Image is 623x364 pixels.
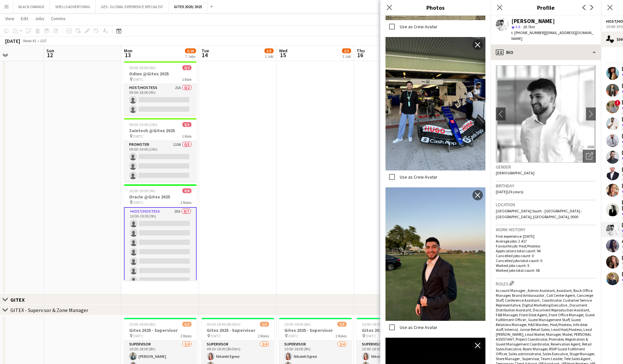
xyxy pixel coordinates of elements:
div: 1 Job [265,54,273,59]
app-job-card: 10:00-19:00 (9h)0/8Oracle @Gitex 2025 DWTC2 RolesHost/Hostess25A0/710:00-19:00 (9h) [124,184,197,281]
span: DWTC [366,333,376,338]
span: 1 Role [182,77,191,82]
span: DWTC [133,333,143,338]
a: Jobs [32,14,47,23]
a: View [3,14,17,23]
span: 09:00-18:00 (9h) [129,65,155,70]
span: 3/5 [260,322,269,327]
span: 3/5 [337,322,347,327]
span: Week 41 [21,38,38,43]
h3: Gender [496,164,596,170]
p: First experience: [DATE] [496,234,596,239]
img: Crew photo 975247 [385,37,485,170]
label: Use as Crew Avatar [398,24,437,30]
span: 2 Roles [336,333,347,338]
span: 0/3 [182,122,191,127]
h3: Work history [496,227,596,232]
span: 4.8 [515,24,520,29]
div: [PERSON_NAME] [511,18,555,24]
div: [DATE] [5,38,20,44]
h3: Gitex 2025 - Supervisor [202,327,274,333]
span: 2 Roles [180,200,191,205]
span: [DEMOGRAPHIC_DATA] [496,170,534,175]
div: Bio [491,44,601,60]
div: Open photos pop-in [583,150,596,163]
span: [DATE] (26 years) [496,189,523,194]
p: Cancelled jobs total count: 0 [496,258,596,263]
div: GST [40,38,47,43]
p: Favourite job: Host/Hostess [496,244,596,248]
p: Worked jobs total count: 58 [496,268,596,273]
span: DWTC [288,333,299,338]
span: 10:00-18:00 (8h) [362,322,388,327]
img: Crew photo 975246 [385,187,485,321]
span: Mon [124,48,132,54]
app-card-role: Host/Hostess25A0/710:00-19:00 (9h) [124,207,197,287]
span: 2 Roles [258,333,269,338]
p: Cancelled jobs count: 0 [496,253,596,258]
span: Jobs [35,16,44,21]
span: 10:00-18:00 (8h) [129,322,155,327]
img: Crew avatar or photo [496,65,596,163]
span: DWTC [133,200,143,205]
p: Average jobs: 2.417 [496,239,596,244]
label: Use as Crew Avatar [398,324,437,330]
span: 2 Roles [180,333,191,338]
span: 0/8 [182,188,191,193]
span: 09:00-19:00 (10h) [129,122,157,127]
div: GITEX - Supervisor & Zone Manager [10,307,88,313]
h3: Profile [491,3,601,12]
h3: Zaintech @Gitex 2025 [124,128,197,133]
span: 10:00-19:00 (9h) [129,188,155,193]
span: | [EMAIL_ADDRESS][DOMAIN_NAME] [511,30,593,41]
h3: Gitex 2025 - Supervisor [357,327,429,333]
span: 1 Role [182,134,191,139]
app-card-role: Promoter110A0/309:00-19:00 (10h) [124,141,197,182]
div: 1 Job [342,54,351,59]
h3: Oracle @Gitex 2025 [124,194,197,200]
button: GES - GLOBAL EXPERIENCE SPECIALIST [96,0,169,13]
h3: Location [496,202,596,207]
span: 12 [45,51,54,59]
span: 13 [123,51,132,59]
h3: Photos [380,3,491,12]
button: GITEX 2020/ 2025 [169,0,208,13]
span: 09:30-18:00 (8h30m) [207,322,240,327]
span: 14 [201,51,209,59]
button: SHELLS ADVERTISING [50,0,96,13]
span: 39.7km [521,24,536,29]
span: DWTC [133,77,143,82]
span: ! [615,100,620,106]
span: 16 [356,51,365,59]
app-card-role: Host/Hostess21A0/209:00-18:00 (9h) [124,84,197,116]
span: View [5,16,14,21]
div: 7 Jobs [185,54,196,59]
a: Comms [48,14,68,23]
h3: Birthday [496,183,596,189]
span: DWTC [211,333,221,338]
a: Edit [18,14,31,23]
h3: Roles [496,280,596,287]
span: Edit [21,16,28,21]
h3: Odinn @Gitex 2025 [124,71,197,77]
span: DWTC [133,134,143,139]
h3: Gitex 2025 - Supervisor [279,327,352,333]
div: GITEX [10,296,30,303]
span: 3/5 [342,48,351,53]
span: Comms [51,16,66,21]
button: BLACK ORANGE [13,0,50,13]
p: Applications total count: 94 [496,248,596,253]
span: 3/26 [185,48,196,53]
h3: Gitex 2025 - Supervisor [124,327,197,333]
span: 15 [278,51,287,59]
span: Thu [357,48,365,54]
span: 10:00-18:00 (8h) [284,322,311,327]
app-job-card: 09:00-19:00 (10h)0/3Zaintech @Gitex 2025 DWTC1 RolePromoter110A0/309:00-19:00 (10h) [124,118,197,182]
p: Worked jobs count: 5 [496,263,596,268]
span: Wed [279,48,287,54]
app-job-card: 09:00-18:00 (9h)0/2Odinn @Gitex 2025 DWTC1 RoleHost/Hostess21A0/209:00-18:00 (9h) [124,61,197,116]
span: t. [PHONE_NUMBER] [511,30,545,35]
